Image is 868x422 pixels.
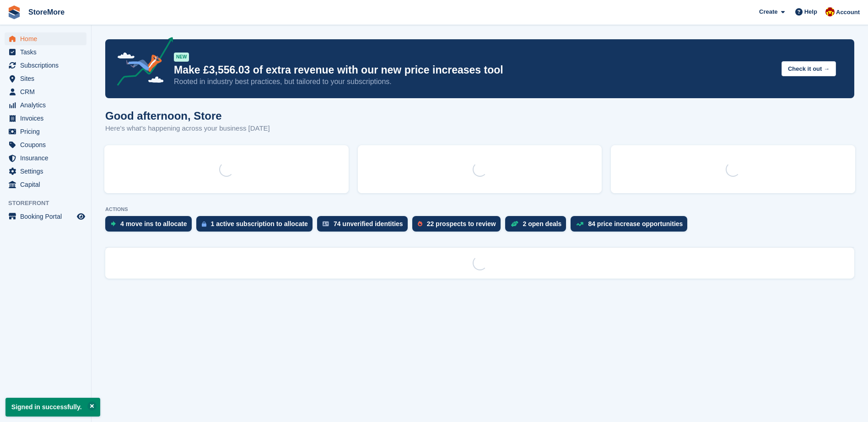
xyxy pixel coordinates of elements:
[5,32,86,45] a: menu
[576,222,583,226] img: price_increase_opportunities-93ffe204e8149a01c8c9dc8f82e8f89637d9d84a8eef4429ea346261dce0b2c0.svg
[75,211,86,222] a: Preview store
[202,221,206,227] img: active_subscription_to_allocate_icon-d502201f5373d7db506a760aba3b589e785aa758c864c3986d89f69b8ff3...
[5,152,86,164] a: menu
[5,112,86,125] a: menu
[782,61,836,76] button: Check it out →
[523,220,562,227] div: 2 open deals
[7,5,21,19] img: stora-icon-8386f47178a22dfd0bd8f6a31ec36ba5ce8667c1dd55bd0f319d3a0aa187defe.svg
[211,220,308,227] div: 1 active subscription to allocate
[20,152,75,164] span: Insurance
[5,99,86,111] a: menu
[5,72,86,85] a: menu
[105,110,270,122] h1: Good afternoon, Store
[20,125,75,138] span: Pricing
[412,216,505,236] a: 22 prospects to review
[317,216,412,236] a: 74 unverified identities
[5,85,86,98] a: menu
[5,165,86,178] a: menu
[111,221,116,227] img: move_ins_to_allocate_icon-fdf77a2bb77ea45bf5b3d319d69a93e2d87916cf1d5bf7949dd705db3b84f3ca.svg
[5,125,86,138] a: menu
[120,220,187,227] div: 4 move ins to allocate
[505,216,571,236] a: 2 open deals
[5,46,86,58] a: menu
[20,72,75,85] span: Sites
[25,5,68,20] a: StoreMore
[105,216,196,236] a: 4 move ins to allocate
[5,59,86,72] a: menu
[836,8,860,17] span: Account
[196,216,317,236] a: 1 active subscription to allocate
[5,210,86,223] a: menu
[174,77,774,87] p: Rooted in industry best practices, but tailored to your subscriptions.
[20,85,75,98] span: CRM
[20,59,75,72] span: Subscriptions
[20,46,75,58] span: Tasks
[20,178,75,191] span: Capital
[8,199,91,208] span: Storefront
[588,220,683,227] div: 84 price increase opportunities
[105,206,854,212] p: ACTIONS
[20,210,75,223] span: Booking Portal
[5,138,86,151] a: menu
[105,123,270,134] p: Here's what's happening across your business [DATE]
[418,221,422,227] img: prospect-51fa495bee0391a8d652442698ab0144808aea92771e9ea1ae160a38d050c398.svg
[20,112,75,125] span: Invoices
[20,165,75,178] span: Settings
[174,63,774,77] p: Make £3,556.03 of extra revenue with our new price increases tool
[323,221,329,227] img: verify_identity-adf6edd0f0f0b5bbfe63781bf79b02c33cf7c696d77639b501bdc392416b5a36.svg
[804,7,817,16] span: Help
[825,7,835,16] img: Store More Team
[759,7,777,16] span: Create
[109,37,173,89] img: price-adjustments-announcement-icon-8257ccfd72463d97f412b2fc003d46551f7dbcb40ab6d574587a9cd5c0d94...
[5,398,100,417] p: Signed in successfully.
[511,221,518,227] img: deal-1b604bf984904fb50ccaf53a9ad4b4a5d6e5aea283cecdc64d6e3604feb123c2.svg
[20,138,75,151] span: Coupons
[334,220,403,227] div: 74 unverified identities
[20,32,75,45] span: Home
[427,220,496,227] div: 22 prospects to review
[20,99,75,111] span: Analytics
[571,216,692,236] a: 84 price increase opportunities
[5,178,86,191] a: menu
[174,53,189,62] div: NEW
